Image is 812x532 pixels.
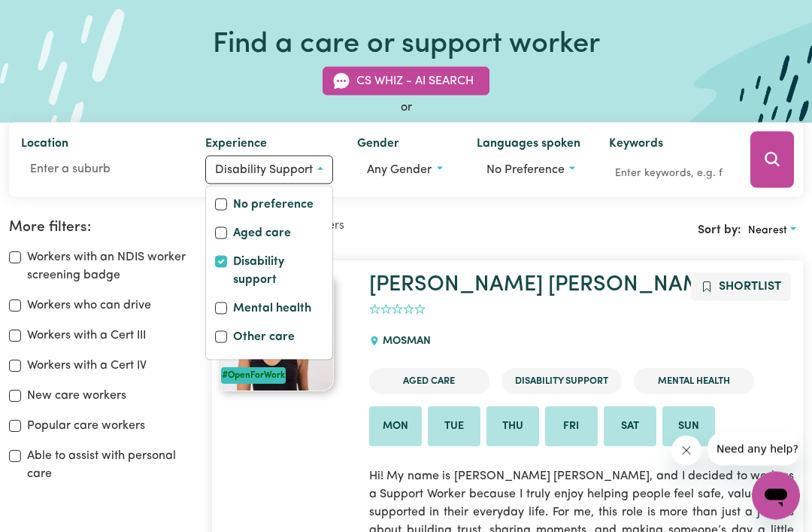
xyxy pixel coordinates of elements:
li: Available on Mon [369,407,422,448]
span: Sort by: [698,225,741,237]
a: [PERSON_NAME] [PERSON_NAME] [369,275,722,296]
label: Aged care [233,224,291,245]
button: Add to shortlist [691,273,791,302]
li: Mental Health [634,369,754,395]
label: Other care [233,328,295,349]
span: Nearest [748,226,787,237]
span: No preference [486,164,565,176]
span: Shortlist [719,281,781,293]
label: Popular care workers [27,418,145,436]
label: No preference [233,196,314,217]
li: Available on Sat [604,407,656,448]
label: Workers with a Cert III [27,327,146,345]
iframe: Button to launch messaging window [752,472,800,520]
button: Sort search results [741,220,803,243]
label: Workers with an NDIS worker screening badge [27,249,194,285]
label: Experience [205,135,267,156]
h1: Find a care or support worker [213,29,600,63]
button: CS Whiz - AI Search [323,67,489,96]
label: Workers who can drive [27,297,151,315]
div: Worker experience options [205,186,333,360]
iframe: Close message [671,436,701,466]
li: Available on Thu [486,407,539,448]
div: MOSMAN [369,322,440,363]
button: Worker experience options [205,156,333,184]
li: Aged Care [369,369,489,395]
button: Worker language preferences [477,156,585,184]
li: Available on Sun [662,407,715,448]
div: add rating by typing an integer from 0 to 5 or pressing arrow keys [369,302,426,319]
label: Mental health [233,299,311,321]
label: Keywords [609,135,663,156]
span: Disability support [215,164,313,176]
h2: More filters: [9,220,194,237]
label: Languages spoken [477,135,580,156]
li: Available on Tue [428,407,480,448]
label: New care workers [27,388,126,406]
input: Enter a suburb [21,156,181,183]
h2: Showing care workers [212,220,507,234]
li: Disability Support [501,369,622,395]
label: Workers with a Cert IV [27,357,147,375]
span: Any gender [367,164,432,176]
button: Worker gender preference [357,156,452,184]
label: Location [21,135,68,156]
li: Available on Fri [545,407,598,448]
div: or [9,99,803,117]
label: Gender [357,135,399,156]
label: Disability support [233,253,323,292]
input: Enter keywords, e.g. full name, interests [609,162,729,185]
div: #OpenForWork [221,368,286,385]
iframe: Message from company [707,433,800,466]
label: Able to assist with personal care [27,448,194,484]
button: Search [750,132,794,188]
